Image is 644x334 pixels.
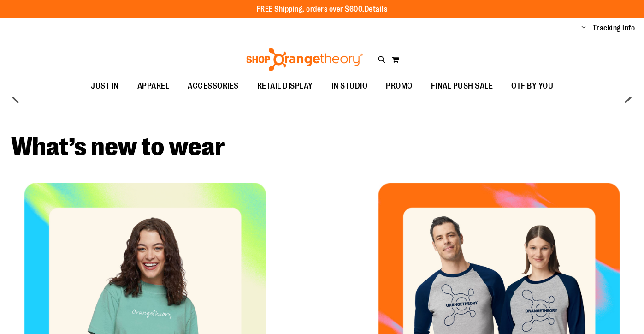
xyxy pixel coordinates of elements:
[137,76,170,96] span: APPAREL
[581,24,586,33] button: Account menu
[331,76,368,96] span: IN STUDIO
[7,88,25,107] button: prev
[91,76,119,96] span: JUST IN
[11,134,633,160] h2: What’s new to wear
[511,76,553,96] span: OTF BY YOU
[188,76,239,96] span: ACCESSORIES
[245,48,364,71] img: Shop Orangetheory
[257,4,388,15] p: FREE Shipping, orders over $600.
[257,76,313,96] span: RETAIL DISPLAY
[593,23,635,33] a: Tracking Info
[365,5,388,13] a: Details
[431,76,493,96] span: FINAL PUSH SALE
[619,88,637,107] button: next
[386,76,413,96] span: PROMO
